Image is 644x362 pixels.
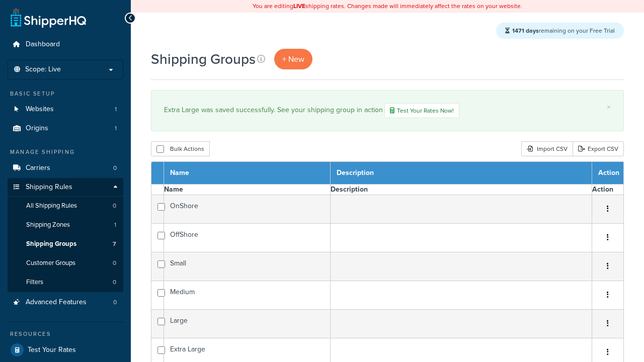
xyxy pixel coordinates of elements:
[26,105,54,114] span: Websites
[8,178,123,293] li: Shipping Rules
[114,221,116,229] span: 1
[8,254,123,273] li: Customer Groups
[113,259,116,267] span: 0
[26,278,43,287] span: Filters
[8,119,123,138] li: Origins
[8,197,123,215] li: All Shipping Rules
[8,235,123,253] li: Shipping Groups
[164,185,331,195] th: Name
[8,216,123,234] a: Shipping Zones 1
[496,23,624,39] div: remaining on your Free Trial
[113,278,116,287] span: 0
[28,346,76,354] span: Test Your Rates
[274,49,312,69] a: + New
[164,252,331,281] td: Small
[8,89,123,98] div: Basic Setup
[26,40,60,49] span: Dashboard
[8,273,123,292] li: Filters
[521,141,573,156] div: Import CSV
[26,298,87,307] span: Advanced Features
[115,105,117,114] span: 1
[8,273,123,292] a: Filters 0
[26,202,77,210] span: All Shipping Rules
[113,164,117,172] span: 0
[113,240,116,248] span: 7
[330,185,592,195] th: Description
[8,293,123,312] li: Advanced Features
[26,183,72,192] span: Shipping Rules
[8,254,123,273] a: Customer Groups 0
[164,162,331,185] th: Name
[164,224,331,252] td: OffShore
[282,53,304,65] span: + New
[164,195,331,224] td: OnShore
[607,103,611,111] a: ×
[330,162,592,185] th: Description
[164,310,331,338] td: Large
[8,235,123,253] a: Shipping Groups 7
[512,26,539,35] strong: 1471 days
[26,221,70,229] span: Shipping Zones
[26,259,75,267] span: Customer Groups
[293,2,305,11] b: LIVE
[8,197,123,215] a: All Shipping Rules 0
[8,35,123,54] a: Dashboard
[8,330,123,338] div: Resources
[151,49,256,69] h1: Shipping Groups
[25,65,61,74] span: Scope: Live
[113,202,116,210] span: 0
[26,240,76,248] span: Shipping Groups
[26,124,48,133] span: Origins
[384,103,459,118] a: Test Your Rates Now!
[8,216,123,234] li: Shipping Zones
[26,164,50,172] span: Carriers
[8,178,123,197] a: Shipping Rules
[8,119,123,138] a: Origins 1
[113,298,117,307] span: 0
[592,185,624,195] th: Action
[8,148,123,156] div: Manage Shipping
[151,141,210,156] button: Bulk Actions
[8,159,123,177] li: Carriers
[8,341,123,359] a: Test Your Rates
[8,159,123,177] a: Carriers 0
[573,141,624,156] a: Export CSV
[8,293,123,312] a: Advanced Features 0
[8,100,123,119] li: Websites
[592,162,624,185] th: Action
[164,103,611,118] div: Extra Large was saved successfully. See your shipping group in action
[164,281,331,310] td: Medium
[8,100,123,119] a: Websites 1
[11,8,86,28] a: ShipperHQ Home
[115,124,117,133] span: 1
